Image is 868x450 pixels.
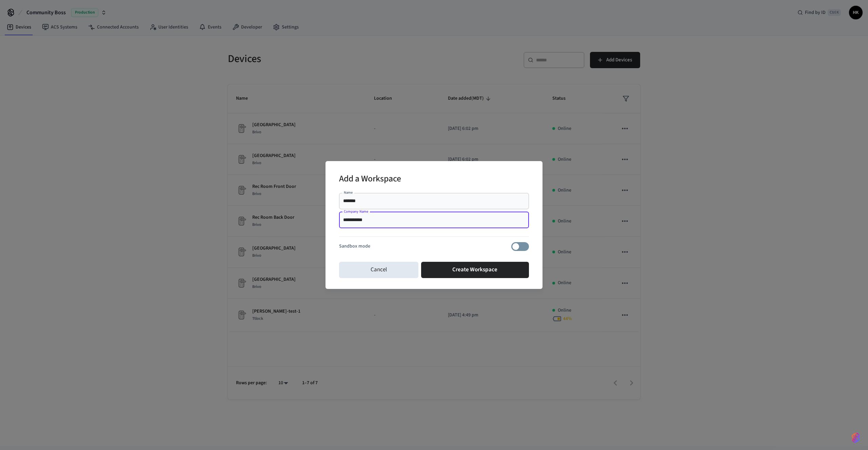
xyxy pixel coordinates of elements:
img: SeamLogoGradient.69752ec5.svg [852,432,860,443]
button: Cancel [339,262,418,278]
label: Company Name [344,209,368,214]
label: Name [344,190,353,195]
p: Sandbox mode [339,243,370,250]
h2: Add a Workspace [339,169,401,190]
button: Create Workspace [421,262,529,278]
